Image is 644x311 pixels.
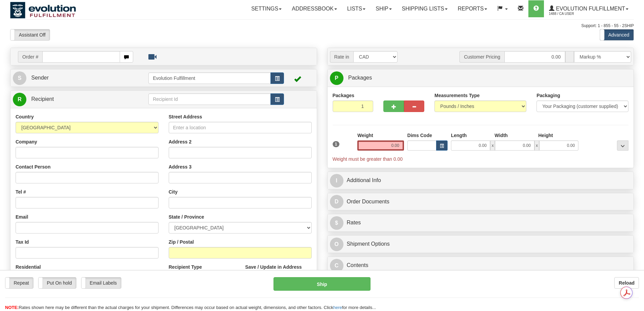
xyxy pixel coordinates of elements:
label: Packages [333,92,355,99]
span: Sender [31,75,49,81]
a: Lists [342,0,371,17]
span: Order # [18,51,42,63]
label: Measurements Type [434,92,480,99]
a: DOrder Documents [330,195,631,209]
a: $Rates [330,216,631,230]
label: Packaging [536,92,560,99]
label: Zip / Postal [169,239,194,245]
span: I [330,174,343,187]
label: Length [451,132,467,139]
span: S [13,71,26,85]
span: C [330,259,343,272]
label: State / Province [169,214,204,220]
label: Email Labels [81,277,121,288]
a: Settings [246,0,287,17]
a: S Sender [13,71,148,85]
span: R [13,93,26,106]
img: logo1488.jpg [10,2,76,19]
label: Height [538,132,553,139]
a: IAdditional Info [330,174,631,187]
span: D [330,195,343,208]
span: Packages [348,75,372,81]
b: Reload [619,280,635,286]
label: Repeat [5,277,33,288]
label: Advanced [600,29,634,40]
input: Recipient Id [148,93,271,105]
label: Country [16,113,34,120]
a: Ship [371,0,397,17]
button: Ship [273,277,371,291]
label: Tel # [16,188,26,195]
label: Address 3 [169,163,192,170]
span: x [490,140,495,151]
span: Recipient [31,96,54,102]
label: Assistant Off [10,29,50,40]
label: Address 2 [169,138,192,145]
span: $ [330,216,343,230]
span: 1488 / CA User [549,10,600,17]
span: x [534,140,539,151]
a: Reports [453,0,492,17]
label: Width [495,132,508,139]
span: NOTE: [5,305,19,310]
span: Weight must be greater than 0.00 [333,156,403,162]
label: Dims Code [407,132,432,139]
label: Tax Id [16,239,29,245]
span: Evolution Fulfillment [554,6,625,12]
label: Put On hold [39,277,76,288]
a: Shipping lists [397,0,453,17]
span: P [330,71,343,85]
iframe: chat widget [628,121,643,190]
span: Rate in [330,51,353,63]
a: R Recipient [13,92,134,106]
a: Evolution Fulfillment 1488 / CA User [544,0,634,17]
label: Street Address [169,113,202,120]
label: Weight [357,132,373,139]
a: Addressbook [287,0,342,17]
button: Reload [614,277,639,289]
span: O [330,238,343,251]
label: Contact Person [16,163,50,170]
div: ... [617,140,628,151]
a: here [333,305,342,310]
span: Customer Pricing [459,51,504,63]
span: 1 [333,141,340,147]
label: Save / Update in Address Book [245,264,311,277]
label: Company [16,138,37,145]
a: CContents [330,259,631,272]
label: Residential [16,264,41,270]
div: Support: 1 - 855 - 55 - 2SHIP [10,23,634,29]
label: Recipient Type [169,264,202,270]
a: OShipment Options [330,237,631,251]
input: Sender Id [148,72,271,84]
label: City [169,188,177,195]
a: P Packages [330,71,631,85]
input: Enter a location [169,122,312,133]
label: Email [16,214,28,220]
